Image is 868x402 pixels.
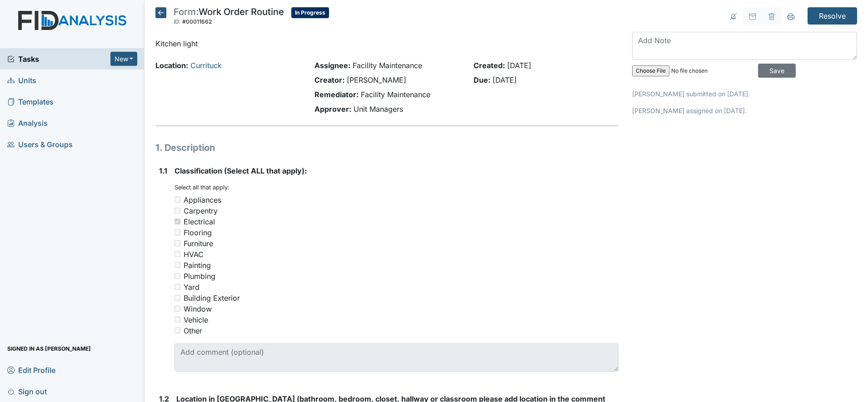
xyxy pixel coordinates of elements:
div: HVAC [184,249,204,260]
strong: Creator: [314,75,344,84]
button: New [110,52,138,66]
small: Select all that apply: [175,184,229,191]
div: Building Exterior [184,293,240,303]
input: Electrical [175,218,180,224]
input: HVAC [175,251,180,257]
span: Templates [7,94,54,109]
div: Carpentry [184,205,218,216]
h1: 1. Description [155,141,619,154]
span: Facility Maintenance [361,90,430,99]
div: Painting [184,260,211,271]
div: Vehicle [184,314,208,325]
a: Currituck [190,61,222,70]
span: #00011662 [182,18,212,25]
input: Appliances [175,197,180,203]
p: [PERSON_NAME] assigned on [DATE]. [632,106,857,115]
span: Signed in as [PERSON_NAME] [7,342,91,356]
input: Resolve [808,7,857,25]
strong: Due: [474,75,490,84]
input: Plumbing [175,273,180,279]
div: Work Order Routine [174,7,284,27]
input: Other [175,328,180,333]
span: [PERSON_NAME] [347,75,406,84]
strong: Remediator: [314,90,359,99]
span: Form: [174,6,199,17]
input: Furniture [175,240,180,246]
div: Electrical [184,216,215,227]
input: Carpentry [175,208,180,213]
div: Plumbing [184,271,215,282]
span: [DATE] [507,61,531,70]
strong: Assignee: [314,61,350,70]
p: Kitchen light [155,38,619,49]
span: Analysis [7,116,48,130]
strong: Location: [155,61,188,70]
input: Flooring [175,229,180,235]
input: Painting [175,262,180,268]
div: Furniture [184,238,213,249]
span: Sign out [7,384,47,398]
p: [PERSON_NAME] submitted on [DATE]. [632,89,857,99]
span: Edit Profile [7,363,55,377]
span: Users & Groups [7,137,73,151]
input: Building Exterior [175,295,180,301]
div: Flooring [184,227,212,238]
span: Unit Managers [354,104,403,114]
div: Yard [184,282,200,293]
input: Save [758,64,796,78]
span: Units [7,73,36,87]
strong: Created: [474,61,505,70]
span: In Progress [291,7,329,18]
label: 1.1 [159,165,167,176]
span: Classification (Select ALL that apply): [175,166,307,175]
div: Other [184,325,202,336]
a: Tasks [7,54,110,65]
span: ID: [174,18,181,25]
span: Facility Maintenance [353,61,422,70]
input: Vehicle [175,317,180,323]
strong: Approver: [314,104,351,114]
input: Yard [175,284,180,290]
span: [DATE] [493,75,517,84]
div: Window [184,303,212,314]
div: Appliances [184,194,221,205]
input: Window [175,306,180,312]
